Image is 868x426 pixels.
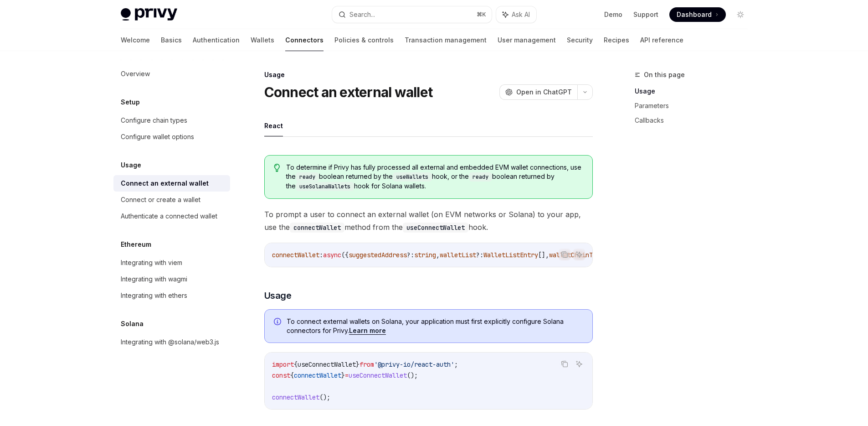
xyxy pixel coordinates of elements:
div: Connect an external wallet [121,178,209,189]
a: Welcome [121,29,150,51]
h5: Solana [121,318,144,329]
button: Ask AI [573,249,585,260]
button: Copy the contents from the code block [559,249,570,260]
div: Configure chain types [121,115,187,126]
div: Connect or create a wallet [121,194,200,205]
span: async [323,251,341,259]
span: '@privy-io/react-auth' [374,360,454,369]
a: Configure wallet options [113,129,230,145]
span: { [290,371,294,379]
div: Overview [121,68,150,79]
span: Ask AI [512,10,530,19]
span: [], [538,251,549,259]
span: } [356,360,360,369]
div: Integrating with ethers [121,290,187,301]
span: Dashboard [677,10,712,19]
span: suggestedAddress [349,251,407,259]
h5: Ethereum [121,239,151,250]
a: Transaction management [405,29,487,51]
a: Integrating with viem [113,255,230,271]
span: ?: [407,251,414,259]
span: (); [319,393,330,401]
div: Usage [264,70,593,79]
a: Learn more [349,327,386,335]
a: Configure chain types [113,112,230,129]
div: Search... [349,9,375,20]
button: Copy the contents from the code block [559,358,570,370]
button: Toggle dark mode [733,7,748,22]
span: ?: [476,251,483,259]
a: Security [567,29,593,51]
span: from [360,360,374,369]
svg: Info [274,318,283,327]
svg: Tip [274,164,280,172]
span: = [345,371,349,379]
span: ⌘ K [477,11,486,18]
code: ready [469,172,492,182]
span: To determine if Privy has fully processed all external and embedded EVM wallet connections, use t... [286,163,583,191]
span: Usage [264,289,292,302]
span: walletList [440,251,476,259]
button: Open in ChatGPT [499,84,577,100]
a: Overview [113,66,230,82]
a: Authentication [193,29,240,51]
h1: Connect an external wallet [264,84,433,100]
img: light logo [121,8,177,21]
a: Dashboard [669,7,726,22]
a: API reference [640,29,683,51]
button: Search...⌘K [332,6,492,23]
div: Integrating with @solana/web3.js [121,337,219,348]
span: On this page [644,69,685,80]
span: connectWallet [272,251,319,259]
span: : [319,251,323,259]
span: { [294,360,298,369]
span: , [436,251,440,259]
a: Connect an external wallet [113,175,230,192]
code: connectWallet [290,223,344,233]
a: Callbacks [635,113,755,128]
a: Integrating with @solana/web3.js [113,334,230,350]
span: const [272,371,290,379]
a: Support [633,10,658,19]
div: Authenticate a connected wallet [121,211,217,222]
a: User management [498,29,556,51]
span: To connect external wallets on Solana, your application must first explicitly configure Solana co... [287,317,583,335]
span: useConnectWallet [298,360,356,369]
a: Basics [161,29,182,51]
code: ready [296,172,319,182]
h5: Setup [121,97,140,108]
button: Ask AI [496,6,536,23]
span: walletChainType [549,251,604,259]
code: useWallets [393,172,432,182]
a: Integrating with wagmi [113,271,230,287]
a: Demo [604,10,622,19]
a: Connectors [285,29,324,51]
span: useConnectWallet [349,371,407,379]
span: connectWallet [272,393,319,401]
code: useConnectWallet [403,223,468,233]
div: Integrating with wagmi [121,274,187,285]
span: } [341,371,345,379]
div: Configure wallet options [121,131,194,142]
a: Recipes [604,29,629,51]
span: WalletListEntry [483,251,538,259]
a: Integrating with ethers [113,287,230,304]
span: To prompt a user to connect an external wallet (on EVM networks or Solana) to your app, use the m... [264,208,593,234]
code: useSolanaWallets [296,182,354,191]
a: Policies & controls [334,29,394,51]
h5: Usage [121,160,141,171]
a: Wallets [251,29,274,51]
span: ({ [341,251,349,259]
span: connectWallet [294,371,341,379]
button: Ask AI [573,358,585,370]
a: Connect or create a wallet [113,192,230,208]
button: React [264,115,283,136]
a: Usage [635,84,755,99]
a: Parameters [635,99,755,113]
div: Integrating with viem [121,257,182,268]
span: string [414,251,436,259]
span: (); [407,371,418,379]
a: Authenticate a connected wallet [113,208,230,224]
span: import [272,360,294,369]
span: ; [454,360,458,369]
